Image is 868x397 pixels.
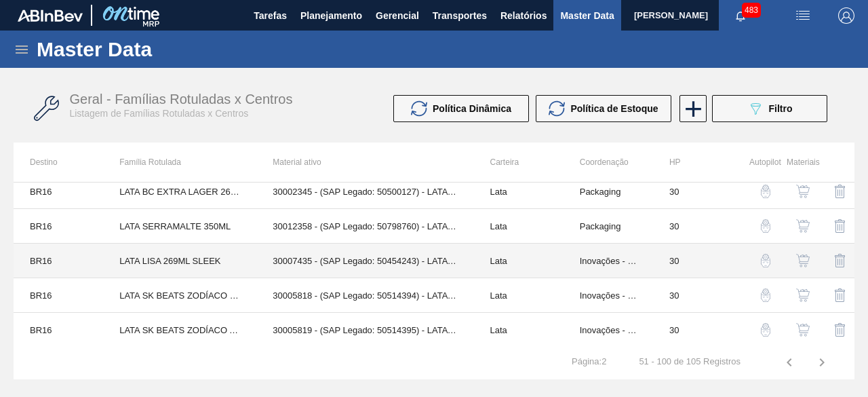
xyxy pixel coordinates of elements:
div: Configuração Auto Pilot [749,175,780,208]
td: Lata [474,278,564,313]
td: 30002345 - (SAP Legado: 50500127) - LATA AL. 269ML BC EXTRA LAGER IN65 [256,174,473,209]
td: BR16 [14,313,103,347]
div: Configuração Auto Pilot [749,244,780,277]
td: 30005818 - (SAP Legado: 50514394) - LATA AL 269ML SKBTS ZOD AGUA NIV21 [256,278,473,313]
span: Tarefas [254,7,287,24]
h1: Master Data [37,41,277,57]
div: Excluir Família Rotulada X Centro [824,244,854,277]
button: shopping-cart-icon [787,175,819,208]
td: Lata [474,209,564,244]
th: Autopilot [743,143,780,182]
div: Filtrar Família Rotulada x Centro [705,95,834,122]
button: shopping-cart-icon [787,210,819,242]
td: Lata [474,313,564,347]
img: shopping-cart-icon [796,288,810,302]
img: Logout [838,7,854,24]
div: Excluir Família Rotulada X Centro [824,175,854,208]
button: Política Dinâmica [393,95,529,122]
th: Carteira [474,143,564,182]
span: Geral - Famílias Rotuladas x Centros [69,92,292,107]
span: Política de Estoque [570,103,658,114]
div: Configuração Auto Pilot [749,314,780,346]
span: Relatórios [500,7,547,24]
span: Filtro [769,103,793,114]
button: auto-pilot-icon [749,244,782,277]
img: shopping-cart-icon [796,323,810,337]
button: shopping-cart-icon [787,314,819,346]
th: HP [653,143,743,182]
div: Excluir Família Rotulada X Centro [824,314,854,346]
th: Destino [14,143,103,182]
span: Planejamento [300,7,362,24]
td: Inovações - Cerveja B [564,313,653,347]
td: LATA SK BEATS ZODÍACO ÁGUA 269ML [103,278,256,313]
img: TNhmsLtSVTkK8tSr43FrP2fwEKptu5GPRR3wAAAABJRU5ErkJggg== [18,10,83,22]
td: 51 - 100 de 105 Registros [623,345,757,367]
img: userActions [795,7,811,24]
div: Ver Materiais [787,210,817,242]
div: Atualizar Política de Estoque em Massa [536,95,678,122]
img: delete-icon [832,218,848,234]
td: 30007435 - (SAP Legado: 50454243) - LATA AL. 269ML LISA [256,244,473,278]
td: BR16 [14,174,103,209]
img: delete-icon [832,287,848,303]
button: shopping-cart-icon [787,279,819,311]
span: 483 [742,3,761,18]
div: Excluir Família Rotulada X Centro [824,279,854,311]
img: delete-icon [832,252,848,269]
td: 30 [653,174,743,209]
div: Ver Materiais [787,314,817,346]
img: shopping-cart-icon [796,254,810,267]
td: 30012358 - (SAP Legado: 50798760) - LATA AL. 350ML SERRAMALTE 429 [256,209,473,244]
img: delete-icon [832,322,848,338]
span: Master Data [560,7,614,24]
td: Lata [474,244,564,278]
button: Política de Estoque [536,95,671,122]
div: Configuração Auto Pilot [749,279,780,311]
button: auto-pilot-icon [749,210,782,242]
button: delete-icon [824,314,856,346]
div: Atualizar Política Dinâmica [393,95,536,122]
img: shopping-cart-icon [796,185,810,198]
button: delete-icon [824,279,856,311]
button: delete-icon [824,244,856,277]
th: Família Rotulada [103,143,256,182]
img: auto-pilot-icon [759,288,772,302]
td: 30 [653,209,743,244]
button: delete-icon [824,210,856,242]
td: BR16 [14,209,103,244]
td: 30005819 - (SAP Legado: 50514395) - LATA AL 269ML SKBTS ZOD AR NIV21 [256,313,473,347]
td: Lata [474,174,564,209]
td: Packaging [564,209,653,244]
img: auto-pilot-icon [759,219,772,233]
span: Gerencial [376,7,419,24]
div: Ver Materiais [787,244,817,277]
img: delete-icon [832,183,848,200]
td: Inovações - Cerveja B [564,278,653,313]
button: auto-pilot-icon [749,175,782,208]
td: Packaging [564,174,653,209]
button: Filtro [712,95,827,122]
td: Página : 2 [555,345,623,367]
th: Coordenação [564,143,653,182]
div: Nova Família Rotulada x Centro [678,95,705,122]
div: Excluir Família Rotulada X Centro [824,210,854,242]
td: 30 [653,278,743,313]
th: Material ativo [256,143,473,182]
td: 30 [653,313,743,347]
button: auto-pilot-icon [749,314,782,346]
button: Notificações [719,6,762,25]
td: LATA BC EXTRA LAGER 269ML [103,174,256,209]
td: LATA LISA 269ML SLEEK [103,244,256,278]
div: Ver Materiais [787,175,817,208]
td: 30 [653,244,743,278]
img: shopping-cart-icon [796,219,810,233]
button: auto-pilot-icon [749,279,782,311]
button: delete-icon [824,175,856,208]
span: Transportes [433,7,487,24]
div: Configuração Auto Pilot [749,210,780,242]
td: BR16 [14,244,103,278]
div: Ver Materiais [787,279,817,311]
td: LATA SERRAMALTE 350ML [103,209,256,244]
img: auto-pilot-icon [759,185,772,198]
